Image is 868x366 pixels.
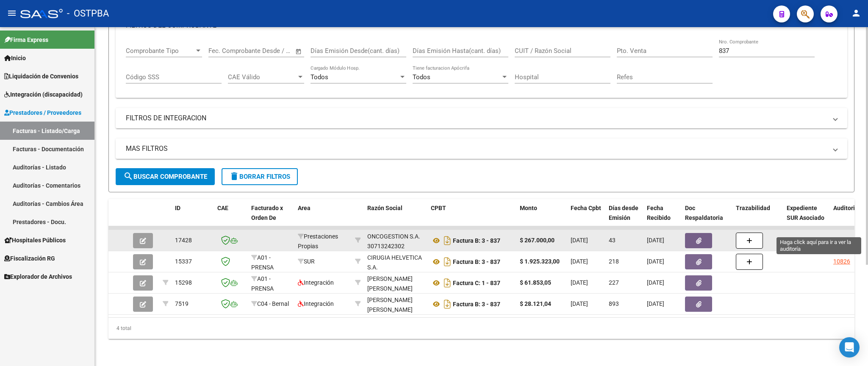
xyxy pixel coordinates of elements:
[175,258,192,265] span: 15337
[116,168,215,185] button: Buscar Comprobante
[251,254,274,271] span: A01 - PRENSA
[787,205,824,221] span: Expediente SUR Asociado
[571,258,588,265] span: [DATE]
[367,253,424,271] div: 30713446501
[250,47,291,55] input: Fecha fin
[311,73,328,81] span: Todos
[609,205,638,221] span: Días desde Emisión
[783,199,830,236] datatable-header-cell: Expediente SUR Asociado
[732,199,783,236] datatable-header-cell: Trazabilidad
[567,199,605,236] datatable-header-cell: Fecha Cpbt
[126,144,827,153] mat-panel-title: MAS FILTROS
[116,39,847,98] div: FILTROS DEL COMPROBANTE
[123,171,133,181] mat-icon: search
[175,237,192,244] span: 17428
[520,237,555,244] strong: $ 267.000,00
[833,205,858,211] span: Auditoria
[609,237,616,244] span: 43
[298,258,315,265] span: SUR
[413,73,430,81] span: Todos
[647,279,664,286] span: [DATE]
[442,297,453,311] i: Descargar documento
[217,205,228,211] span: CAE
[257,300,289,307] span: C04 - Bernal
[605,199,643,236] datatable-header-cell: Días desde Emisión
[736,205,770,211] span: Trazabilidad
[647,237,664,244] span: [DATE]
[4,236,66,245] span: Hospitales Públicos
[251,205,283,221] span: Facturado x Orden De
[682,199,732,236] datatable-header-cell: Doc Respaldatoria
[214,199,248,236] datatable-header-cell: CAE
[229,171,239,181] mat-icon: delete
[839,337,860,358] div: Open Intercom Messenger
[442,276,453,290] i: Descargar documento
[4,72,78,81] span: Liquidación de Convenios
[571,300,588,307] span: [DATE]
[294,47,304,56] button: Open calendar
[442,234,453,247] i: Descargar documento
[520,279,551,286] strong: $ 61.853,05
[298,205,311,211] span: Area
[367,205,402,211] span: Razón Social
[516,199,567,236] datatable-header-cell: Monto
[4,35,48,44] span: Firma Express
[571,205,601,211] span: Fecha Cpbt
[571,237,588,244] span: [DATE]
[453,258,500,265] strong: Factura B: 3 - 837
[108,318,854,339] div: 4 total
[609,258,619,265] span: 218
[175,279,192,286] span: 15298
[453,280,500,286] strong: Factura C: 1 - 837
[367,274,424,294] div: [PERSON_NAME] [PERSON_NAME]
[4,272,72,281] span: Explorador de Archivos
[685,205,723,221] span: Doc Respaldatoria
[175,300,189,307] span: 7519
[520,205,537,211] span: Monto
[208,47,243,55] input: Fecha inicio
[248,199,294,236] datatable-header-cell: Facturado x Orden De
[229,173,290,180] span: Borrar Filtros
[520,258,560,265] strong: $ 1.925.323,00
[851,8,861,18] mat-icon: person
[175,205,180,211] span: ID
[367,295,424,313] div: 27290729179
[367,232,424,250] div: 30713242302
[251,275,274,292] span: A01 - PRENSA
[647,258,664,265] span: [DATE]
[453,237,500,244] strong: Factura B: 3 - 837
[367,253,424,272] div: CIRUGIA HELVETICA S.A.
[364,199,427,236] datatable-header-cell: Razón Social
[609,279,619,286] span: 227
[228,73,297,81] span: CAE Válido
[4,254,55,263] span: Fiscalización RG
[116,108,847,128] mat-expansion-panel-header: FILTROS DE INTEGRACION
[442,255,453,269] i: Descargar documento
[431,205,446,211] span: CPBT
[123,173,207,180] span: Buscar Comprobante
[647,205,671,221] span: Fecha Recibido
[427,199,516,236] datatable-header-cell: CPBT
[4,53,26,63] span: Inicio
[4,90,83,99] span: Integración (discapacidad)
[298,279,334,286] span: Integración
[367,232,420,241] div: ONCOGESTION S.A.
[298,233,338,250] span: Prestaciones Propias
[7,8,17,18] mat-icon: menu
[222,168,298,185] button: Borrar Filtros
[367,274,424,292] div: 27392088070
[643,199,682,236] datatable-header-cell: Fecha Recibido
[126,47,194,55] span: Comprobante Tipo
[571,279,588,286] span: [DATE]
[520,300,551,307] strong: $ 28.121,04
[4,108,81,117] span: Prestadores / Proveedores
[67,4,109,23] span: - OSTPBA
[172,199,214,236] datatable-header-cell: ID
[833,257,850,266] div: 10826
[453,301,500,308] strong: Factura B: 3 - 837
[294,199,352,236] datatable-header-cell: Area
[833,236,850,245] div: 12501
[298,300,334,307] span: Integración
[609,300,619,307] span: 893
[647,300,664,307] span: [DATE]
